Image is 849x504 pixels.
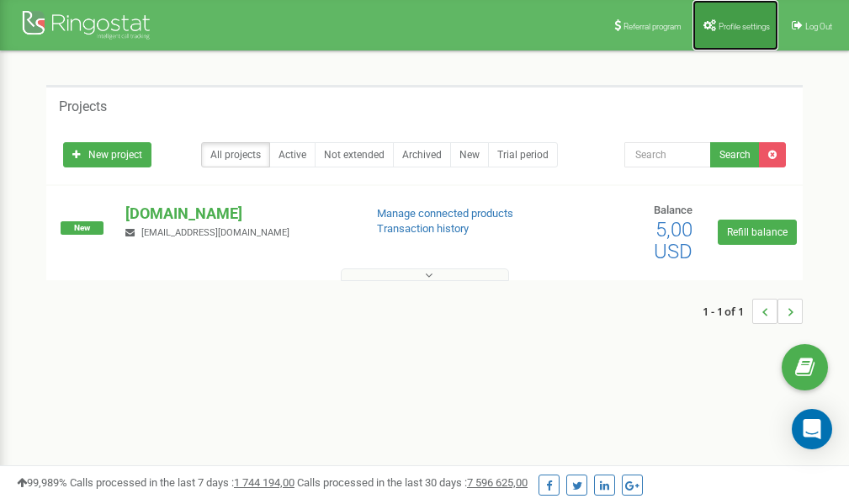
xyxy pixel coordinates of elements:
[703,299,752,324] span: 1 - 1 of 1
[63,142,151,167] a: New project
[718,220,797,245] a: Refill balance
[17,476,67,489] span: 99,989%
[623,22,682,31] span: Referral program
[315,142,394,167] a: Not extended
[792,409,832,449] div: Open Intercom Messenger
[377,222,469,235] a: Transaction history
[654,218,692,263] span: 5,00 USD
[70,476,294,489] span: Calls processed in the last 7 days :
[201,142,270,167] a: All projects
[377,207,513,220] a: Manage connected products
[393,142,451,167] a: Archived
[719,22,770,31] span: Profile settings
[467,476,528,489] u: 7 596 625,00
[125,203,349,225] p: [DOMAIN_NAME]
[59,99,107,114] h5: Projects
[61,221,103,235] span: New
[450,142,489,167] a: New
[805,22,832,31] span: Log Out
[703,282,803,341] nav: ...
[141,227,289,238] span: [EMAIL_ADDRESS][DOMAIN_NAME]
[488,142,558,167] a: Trial period
[269,142,316,167] a: Active
[297,476,528,489] span: Calls processed in the last 30 days :
[234,476,294,489] u: 1 744 194,00
[710,142,760,167] button: Search
[624,142,711,167] input: Search
[654,204,692,216] span: Balance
